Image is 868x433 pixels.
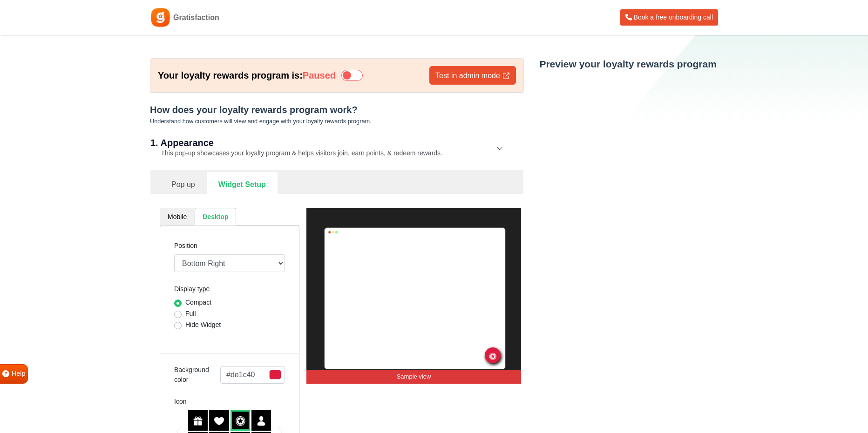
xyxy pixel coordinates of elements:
[174,284,210,294] label: Display type
[158,70,336,81] h6: Your loyalty rewards program is:
[160,172,207,195] a: Pop up
[538,58,718,70] h3: Preview your loyalty rewards program
[174,365,220,385] label: Background color
[620,9,718,26] a: Book a free onboarding call
[489,353,496,360] img: 03-widget-icon.png
[174,397,186,406] label: Icon
[150,7,219,28] a: Gratisfaction
[150,104,524,115] h5: How does your loyalty rewards program work?
[829,394,868,433] iframe: LiveChat chat widget
[429,66,516,85] a: Test in admin mode
[160,208,195,226] a: Mobile
[185,309,196,319] label: Full
[634,13,713,21] span: Book a free onboarding call
[306,208,522,384] img: widget_preview_desktop.79b2d859.webp
[195,208,236,226] a: Desktop
[173,12,219,23] span: Gratisfaction
[185,298,211,307] label: Compact
[150,149,442,157] small: This pop-up showcases your loyalty program & helps visitors join, earn points, & redeem rewards.
[303,70,336,80] strong: Paused
[306,370,522,384] p: Sample view
[207,172,278,195] a: Widget Setup
[185,320,221,330] label: Hide Widget
[12,369,26,379] span: Help
[150,118,372,125] small: Understand how customers will view and engage with your loyalty rewards program.
[150,7,171,28] img: Gratisfaction
[174,241,197,251] label: Position
[150,138,495,147] h2: 1. Appearance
